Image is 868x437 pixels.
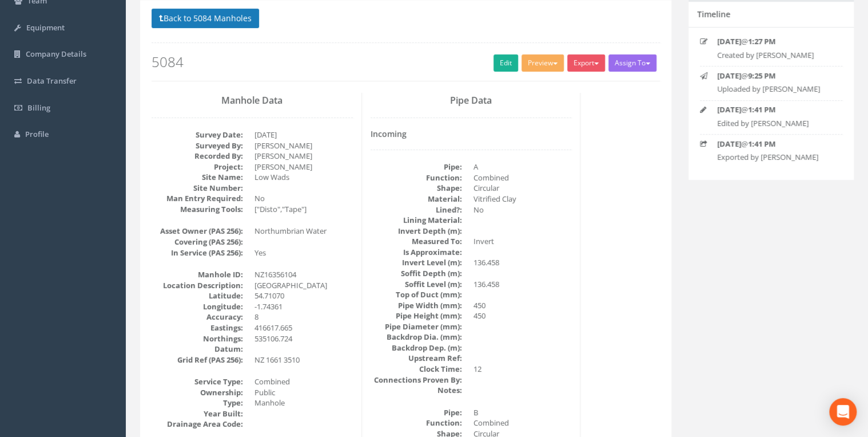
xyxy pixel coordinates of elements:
[473,257,572,268] dd: 136.458
[473,310,572,321] dd: 450
[152,151,243,162] dt: Recorded By:
[152,204,243,215] dt: Measuring Tools:
[26,22,65,33] span: Equipment
[27,76,77,86] span: Data Transfer
[254,280,353,291] dd: [GEOGRAPHIC_DATA]
[371,310,462,321] dt: Pipe Height (mm):
[371,342,462,353] dt: Backdrop Dep. (m):
[152,322,243,333] dt: Eastings:
[254,355,353,365] dd: NZ 1661 3510
[254,387,353,398] dd: Public
[254,140,353,151] dd: [PERSON_NAME]
[717,118,833,129] p: Edited by [PERSON_NAME]
[717,152,833,163] p: Exported by [PERSON_NAME]
[152,96,353,106] h3: Manhole Data
[371,226,462,237] dt: Invert Depth (m):
[152,226,243,237] dt: Asset Owner (PAS 256):
[254,333,353,344] dd: 535106.724
[254,172,353,183] dd: Low Wads
[371,289,462,300] dt: Top of Duct (mm):
[717,84,833,95] p: Uploaded by [PERSON_NAME]
[371,215,462,226] dt: Lining Material:
[473,418,572,428] dd: Combined
[152,397,243,408] dt: Type:
[748,70,775,81] strong: 9:25 PM
[717,36,833,47] p: @
[152,247,243,258] dt: In Service (PAS 256):
[254,301,353,312] dd: -1.74361
[371,247,462,258] dt: Is Approximate:
[25,129,49,139] span: Profile
[254,312,353,322] dd: 8
[254,204,353,215] dd: ["Disto","Tape"]
[371,353,462,364] dt: Upstream Ref:
[371,236,462,247] dt: Measured To:
[371,300,462,311] dt: Pipe Width (mm):
[717,104,833,115] p: @
[152,237,243,247] dt: Covering (PAS 256):
[717,70,833,81] p: @
[371,268,462,279] dt: Soffit Depth (m):
[254,247,353,258] dd: Yes
[152,129,243,140] dt: Survey Date:
[717,139,741,149] strong: [DATE]
[473,204,572,215] dd: No
[473,183,572,194] dd: Circular
[152,333,243,344] dt: Northings:
[521,54,564,72] button: Preview
[152,140,243,151] dt: Surveyed By:
[152,183,243,194] dt: Site Number:
[152,376,243,387] dt: Service Type:
[371,183,462,194] dt: Shape:
[748,36,775,46] strong: 1:27 PM
[473,236,572,247] dd: Invert
[829,398,857,426] div: Open Intercom Messenger
[371,162,462,172] dt: Pipe:
[371,129,572,138] h4: Incoming
[152,9,259,28] button: Back to 5084 Manholes
[254,376,353,387] dd: Combined
[371,279,462,290] dt: Soffit Level (m):
[567,54,605,72] button: Export
[371,385,462,396] dt: Notes:
[254,151,353,162] dd: [PERSON_NAME]
[254,269,353,280] dd: NZ16356104
[254,129,353,140] dd: [DATE]
[371,407,462,418] dt: Pipe:
[152,193,243,204] dt: Man Entry Required:
[371,332,462,342] dt: Backdrop Dia. (mm):
[371,204,462,215] dt: Lined?:
[254,322,353,333] dd: 416617.665
[371,375,462,385] dt: Connections Proven By:
[152,387,243,398] dt: Ownership:
[152,408,243,419] dt: Year Built:
[254,162,353,172] dd: [PERSON_NAME]
[717,139,833,149] p: @
[473,407,572,418] dd: B
[748,104,775,115] strong: 1:41 PM
[26,49,86,59] span: Company Details
[371,172,462,183] dt: Function:
[493,54,518,72] a: Edit
[473,194,572,204] dd: Vitrified Clay
[717,36,741,46] strong: [DATE]
[717,104,741,115] strong: [DATE]
[717,70,741,81] strong: [DATE]
[371,418,462,428] dt: Function:
[254,290,353,301] dd: 54.71070
[473,279,572,290] dd: 136.458
[152,54,660,69] h2: 5084
[371,257,462,268] dt: Invert Level (m):
[473,162,572,172] dd: A
[152,172,243,183] dt: Site Name:
[371,194,462,204] dt: Material:
[717,50,833,61] p: Created by [PERSON_NAME]
[152,280,243,291] dt: Location Description:
[697,10,730,18] h5: Timeline
[152,162,243,172] dt: Project:
[608,54,656,72] button: Assign To
[371,364,462,375] dt: Clock Time:
[254,397,353,408] dd: Manhole
[152,290,243,301] dt: Latitude:
[152,419,243,430] dt: Drainage Area Code:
